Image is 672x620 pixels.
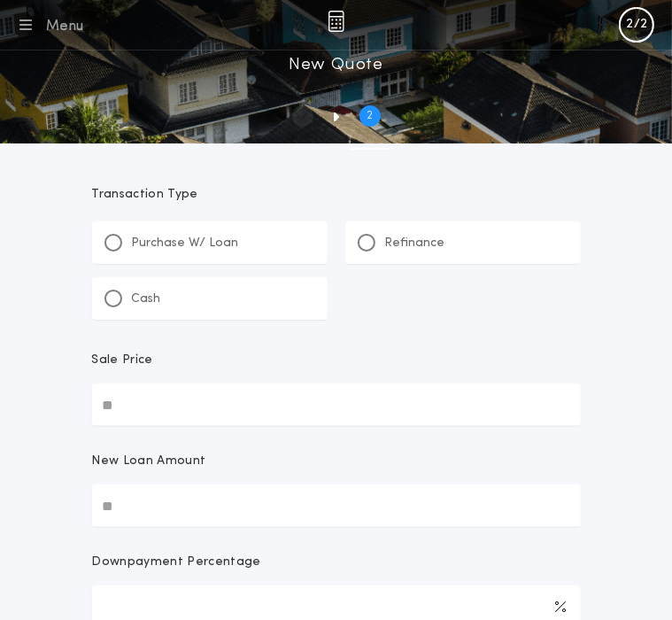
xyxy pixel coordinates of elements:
input: New Loan Amount [92,484,581,527]
div: Menu [46,16,84,37]
p: Refinance [385,235,445,252]
p: Purchase W/ Loan [132,235,239,252]
button: Menu [14,12,84,37]
input: Sale Price [92,384,581,426]
p: Cash [132,291,161,308]
p: New Loan Amount [92,453,206,470]
h2: 2 [367,109,373,123]
p: Downpayment Percentage [92,554,261,571]
p: Sale Price [92,352,153,369]
p: Transaction Type [92,186,581,204]
h1: New Quote [289,50,382,79]
img: img [328,11,344,32]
